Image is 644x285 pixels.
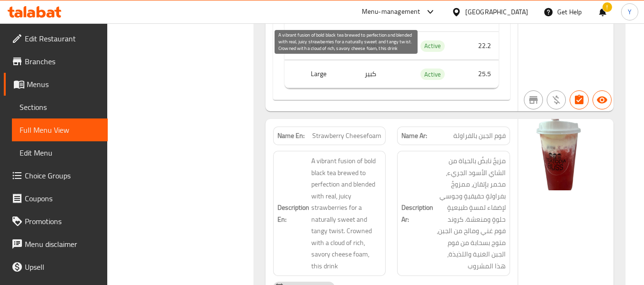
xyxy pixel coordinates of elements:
[4,187,108,210] a: Coupons
[420,40,445,51] span: Active
[20,101,100,113] span: Sections
[285,5,499,88] table: choices table
[435,155,506,272] span: مزيجٌ نابضٌ بالحياة من الشاي الأسود الجريء، مخمر بإتقان، ممزوجٌ بفراولةٍ حقيقيةٍ وجوسي لإضفاء لمس...
[570,90,589,109] button: Has choices
[420,40,445,52] div: Active
[277,202,309,225] strong: Description En:
[462,32,499,60] td: 22.2
[4,73,108,96] a: Menus
[420,69,445,80] div: Active
[462,60,499,88] td: 25.5
[20,124,100,136] span: Full Menu View
[25,33,100,44] span: Edit Restaurant
[4,164,108,187] a: Choice Groups
[524,90,543,109] button: Not branch specific item
[277,131,305,141] strong: Name En:
[4,50,108,73] a: Branches
[25,261,100,273] span: Upsell
[27,79,100,90] span: Menus
[312,131,381,141] span: Strawberry Cheesefoam
[12,118,108,141] a: Full Menu View
[401,202,433,225] strong: Description Ar:
[20,147,100,158] span: Edit Menu
[4,27,108,50] a: Edit Restaurant
[25,238,100,250] span: Menu disclaimer
[357,60,409,88] td: كبير
[25,193,100,204] span: Coupons
[357,32,409,60] td: عادي
[12,141,108,164] a: Edit Menu
[362,6,420,18] div: Menu-management
[420,69,445,80] span: Active
[465,7,528,17] div: [GEOGRAPHIC_DATA]
[12,96,108,118] a: Sections
[4,233,108,256] a: Menu disclaimer
[25,56,100,67] span: Branches
[25,170,100,181] span: Choice Groups
[25,216,100,227] span: Promotions
[628,7,632,17] span: Y
[303,60,357,88] th: Large
[401,131,427,141] strong: Name Ar:
[518,119,613,190] img: Strawberry_Cheesefoam638923984293485662.jpg
[4,210,108,233] a: Promotions
[303,32,357,60] th: Regular
[311,155,382,272] span: A vibrant fusion of bold black tea brewed to perfection and blended with real, juicy strawberries...
[453,131,506,141] span: فوم الجبن بالفراولة
[593,90,612,109] button: Available
[4,256,108,278] a: Upsell
[547,90,566,109] button: Purchased item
